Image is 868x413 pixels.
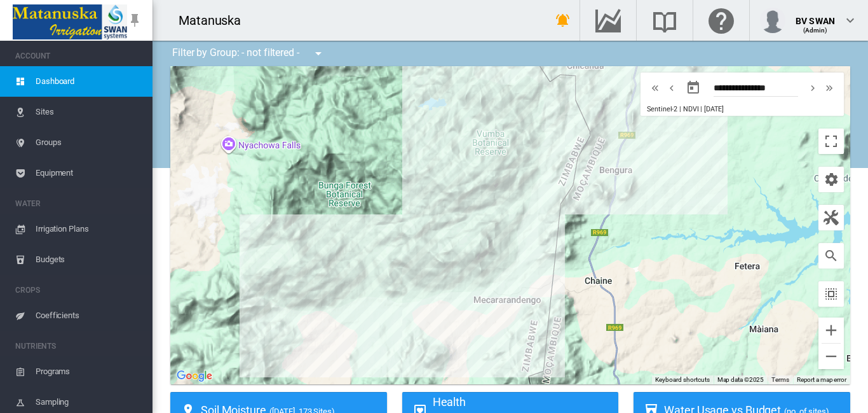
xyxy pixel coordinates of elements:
md-icon: icon-chevron-double-right [822,80,836,95]
md-icon: Click here for help [706,13,736,28]
button: icon-menu-down [306,41,331,66]
span: Dashboard [36,66,142,97]
button: icon-chevron-right [804,80,821,95]
md-icon: icon-chevron-double-left [648,80,662,95]
button: icon-chevron-double-left [647,80,663,95]
span: (Admin) [803,27,828,34]
span: | [DATE] [700,105,723,113]
a: Open this area in Google Maps (opens a new window) [173,368,215,384]
span: Equipment [36,158,142,188]
button: Keyboard shortcuts [655,375,710,384]
button: icon-bell-ring [550,8,576,33]
img: Google [173,368,215,384]
md-icon: icon-chevron-left [665,80,679,95]
md-icon: icon-select-all [824,286,839,302]
md-icon: icon-chevron-right [806,80,820,95]
button: md-calendar [681,75,706,101]
md-icon: icon-bell-ring [555,13,571,28]
button: Zoom in [818,318,844,343]
button: icon-cog [818,167,844,192]
span: CROPS [15,280,142,300]
md-icon: Search the knowledge base [649,13,680,28]
button: icon-chevron-double-right [821,80,837,95]
md-icon: Go to the Data Hub [593,13,623,28]
button: icon-chevron-left [663,80,680,95]
span: Groups [36,127,142,158]
button: icon-magnify [818,243,844,269]
span: Coefficients [36,300,142,331]
button: Zoom out [818,344,844,369]
span: Sites [36,97,142,127]
md-icon: icon-menu-down [311,46,326,61]
a: Report a map error [797,376,846,383]
img: profile.jpg [760,8,785,33]
button: Toggle fullscreen view [818,129,844,154]
div: BV SWAN [796,10,835,22]
div: Filter by Group: - not filtered - [163,41,335,66]
span: NUTRIENTS [15,336,142,356]
md-icon: icon-cog [824,172,839,187]
span: WATER [15,193,142,214]
button: icon-select-all [818,281,844,307]
span: ACCOUNT [15,46,142,66]
md-icon: icon-magnify [824,248,839,263]
a: Terms [771,376,789,383]
span: Map data ©2025 [717,376,764,383]
div: Matanuska [179,11,252,29]
md-icon: icon-pin [127,13,142,28]
span: Programs [36,356,142,387]
span: Irrigation Plans [36,214,142,244]
img: Matanuska_LOGO.png [13,4,127,39]
span: Sentinel-2 | NDVI [647,105,698,113]
span: Budgets [36,244,142,275]
md-icon: icon-chevron-down [843,13,858,28]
